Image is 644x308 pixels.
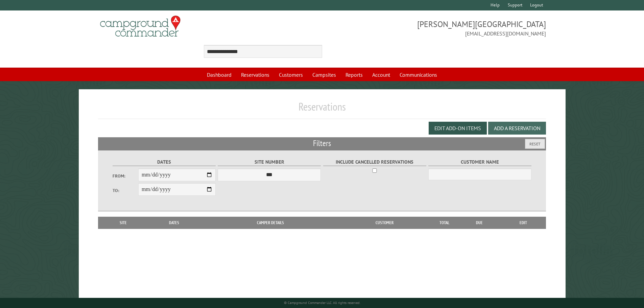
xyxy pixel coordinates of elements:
label: Site Number [218,158,321,166]
button: Add a Reservation [488,122,546,135]
th: Camper Details [203,217,338,229]
a: Reports [341,68,367,81]
th: Edit [501,217,546,229]
label: Customer Name [428,158,531,166]
th: Due [458,217,501,229]
a: Account [368,68,394,81]
th: Site [101,217,145,229]
a: Customers [275,68,307,81]
th: Total [431,217,458,229]
th: Dates [145,217,203,229]
label: Include Cancelled Reservations [323,158,426,166]
a: Reservations [237,68,273,81]
a: Campsites [308,68,340,81]
label: Dates [113,158,216,166]
h1: Reservations [98,100,546,119]
small: © Campground Commander LLC. All rights reserved. [284,301,360,305]
button: Reset [525,139,545,149]
label: From: [113,173,138,179]
img: Campground Commander [98,13,183,40]
span: [PERSON_NAME][GEOGRAPHIC_DATA] [EMAIL_ADDRESS][DOMAIN_NAME] [322,19,546,38]
h2: Filters [98,137,546,150]
label: To: [113,187,138,194]
a: Communications [396,68,441,81]
button: Edit Add-on Items [429,122,487,135]
a: Dashboard [203,68,236,81]
th: Customer [338,217,431,229]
